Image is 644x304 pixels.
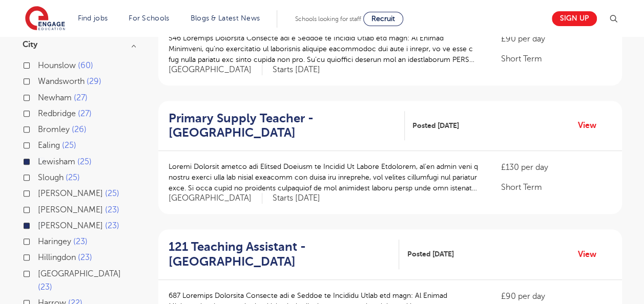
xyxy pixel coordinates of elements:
[87,77,101,86] span: 29
[78,253,92,262] span: 23
[38,189,45,196] input: [PERSON_NAME] 25
[62,141,76,150] span: 25
[191,14,260,22] a: Blogs & Latest News
[38,221,103,230] span: [PERSON_NAME]
[169,111,405,141] a: Primary Supply Teacher - [GEOGRAPHIC_DATA]
[38,141,60,150] span: Ealing
[169,240,400,269] a: 121 Teaching Assistant - [GEOGRAPHIC_DATA]
[38,77,45,83] input: Wandsworth 29
[578,119,604,132] a: View
[38,205,103,214] span: [PERSON_NAME]
[169,193,262,204] span: [GEOGRAPHIC_DATA]
[38,253,45,259] input: Hillingdon 23
[38,173,45,180] input: Slough 25
[38,77,85,86] span: Wandsworth
[169,240,391,269] h2: 121 Teaching Assistant - [GEOGRAPHIC_DATA]
[78,109,92,118] span: 27
[38,237,45,244] input: Haringey 23
[273,64,320,75] p: Starts [DATE]
[38,237,71,246] span: Haringey
[38,109,45,116] input: Redbridge 27
[73,237,88,246] span: 23
[78,61,93,70] span: 60
[66,173,80,182] span: 25
[169,64,262,75] span: [GEOGRAPHIC_DATA]
[38,93,45,100] input: Newham 27
[371,15,395,23] span: Recruit
[105,221,119,230] span: 23
[501,161,611,173] p: £130 per day
[25,6,65,32] img: Engage Education
[38,109,76,118] span: Redbridge
[38,125,70,134] span: Bromley
[77,157,92,166] span: 25
[169,161,481,193] p: Loremi Dolorsit ametco adi Elitsed Doeiusm te Incidid Ut Labore Etdolorem, al’en admin veni q nos...
[412,120,459,131] span: Posted [DATE]
[38,61,45,68] input: Hounslow 60
[501,181,611,193] p: Short Term
[38,157,45,164] input: Lewisham 25
[169,111,397,141] h2: Primary Supply Teacher - [GEOGRAPHIC_DATA]
[72,125,87,134] span: 26
[38,157,75,166] span: Lewisham
[105,189,119,198] span: 25
[38,173,64,182] span: Slough
[501,290,611,302] p: £90 per day
[38,269,121,278] span: [GEOGRAPHIC_DATA]
[295,15,361,23] span: Schools looking for staff
[38,221,45,228] input: [PERSON_NAME] 23
[38,93,72,102] span: Newham
[74,93,88,102] span: 27
[38,189,103,198] span: [PERSON_NAME]
[501,33,611,45] p: £90 per day
[407,249,453,259] span: Posted [DATE]
[501,53,611,65] p: Short Term
[38,61,76,70] span: Hounslow
[105,205,119,214] span: 23
[38,141,45,147] input: Ealing 25
[78,14,108,22] a: Find jobs
[23,40,135,49] h3: City
[129,14,169,22] a: For Schools
[578,248,604,261] a: View
[38,253,76,262] span: Hillingdon
[38,205,45,212] input: [PERSON_NAME] 23
[38,283,52,292] span: 23
[363,12,403,26] a: Recruit
[169,33,481,65] p: 546 Loremips Dolorsita Consecte adi e Seddoe te Incidid Utlab etd magn: Al Enimad Minimveni, qu’n...
[552,11,597,26] a: Sign up
[38,269,45,276] input: [GEOGRAPHIC_DATA] 23
[273,193,320,204] p: Starts [DATE]
[38,125,45,132] input: Bromley 26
